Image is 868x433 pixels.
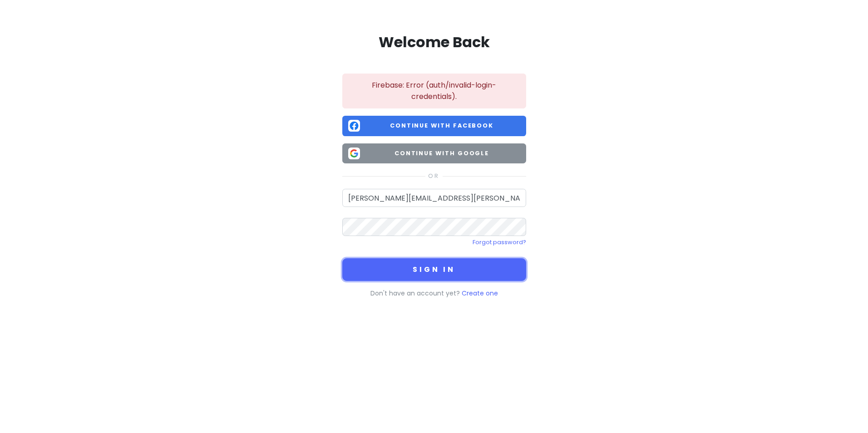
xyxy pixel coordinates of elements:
button: Continue with Facebook [342,116,526,136]
img: Facebook logo [348,120,360,132]
button: Continue with Google [342,143,526,164]
button: Sign in [342,258,526,281]
span: Continue with Facebook [364,121,520,130]
a: Forgot password? [473,238,526,246]
p: Don't have an account yet? [342,288,526,298]
h2: Welcome Back [342,33,526,52]
a: Create one [462,289,498,298]
input: Email Address [342,189,526,207]
span: Continue with Google [364,149,520,158]
img: Google logo [348,148,360,159]
div: Firebase: Error (auth/invalid-login-credentials). [342,74,526,108]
